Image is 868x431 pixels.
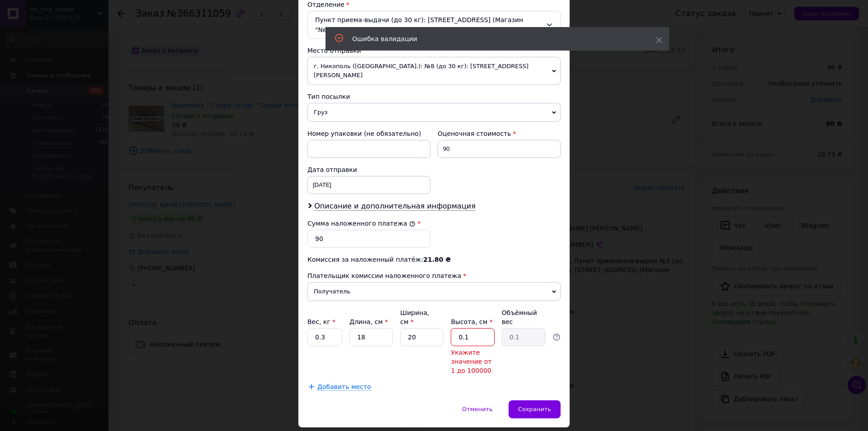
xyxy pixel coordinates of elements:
span: Получатель [307,282,561,301]
span: Укажите значение от 1 до 100000 [451,349,491,374]
span: Сохранить [518,406,551,412]
label: Сумма наложенного платежа [307,220,415,227]
div: Ошибка валидации [352,34,633,43]
span: г. Никополь ([GEOGRAPHIC_DATA].): №8 (до 30 кг): [STREET_ADDRESS][PERSON_NAME] [307,57,561,85]
label: Вес, кг [307,318,335,325]
span: Описание и дополнительная информация [314,202,476,211]
span: Добавить место [317,383,371,391]
label: Длина, см [349,318,388,325]
span: Плательщик комиссии наложенного платежа [307,272,461,279]
span: 21.80 ₴ [423,256,451,263]
div: Номер упаковки (не обязательно) [307,129,430,138]
div: Пункт приема-выдачи (до 30 кг): [STREET_ADDRESS] (Магазин "Next") [307,11,561,39]
span: Груз [307,103,561,122]
span: Тип посылки [307,93,350,100]
div: Оценочная стоимость [438,129,561,138]
span: Место отправки [307,47,361,54]
label: Высота, см [451,318,492,325]
div: Комиссия за наложенный платёж: [307,255,561,264]
div: Объёмный вес [502,308,545,326]
div: Дата отправки [307,165,430,174]
label: Ширина, см [400,309,429,325]
span: Отменить [462,406,493,412]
